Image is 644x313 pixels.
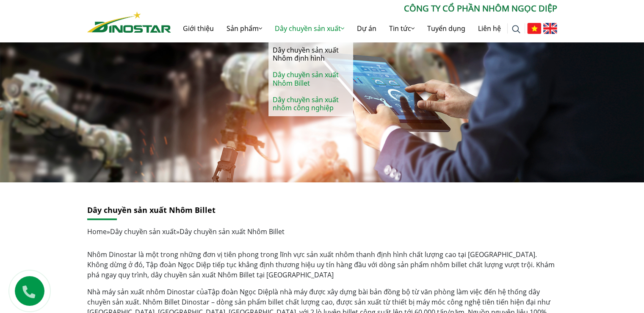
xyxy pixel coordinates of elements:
a: Tin tức [383,15,421,42]
a: Dây chuyền sản xuất nhôm công nghiệp [268,92,353,116]
span: » » [87,227,285,236]
span: Dây chuyền sản xuất Nhôm Billet [180,227,285,236]
p: CÔNG TY CỔ PHẦN NHÔM NGỌC DIỆP [171,2,557,15]
a: Tuyển dụng [421,15,472,42]
img: English [543,23,557,34]
img: Nhôm Dinostar [87,11,171,33]
a: Home [87,227,107,236]
a: Liên hệ [472,15,507,42]
a: Dây chuyền sản xuất [268,15,351,42]
a: Dây chuyền sản xuất Nhôm Billet [268,67,353,91]
img: Tiếng Việt [527,23,541,34]
a: Dự án [351,15,383,42]
a: Dây chuyền sản xuất Nhôm Billet [87,205,216,215]
a: Dây chuyền sản xuất [110,227,176,236]
a: Dây chuyền sản xuất Nhôm định hình [268,42,353,67]
img: search [512,25,520,34]
a: Sản phẩm [220,15,268,42]
a: Giới thiệu [177,15,220,42]
p: Nhôm Dinostar là một trong những đơn vị tiên phong trong lĩnh vực sản xuất nhôm thanh định hình c... [87,249,557,280]
a: Tập đoàn Ngọc Diệp [208,287,273,296]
